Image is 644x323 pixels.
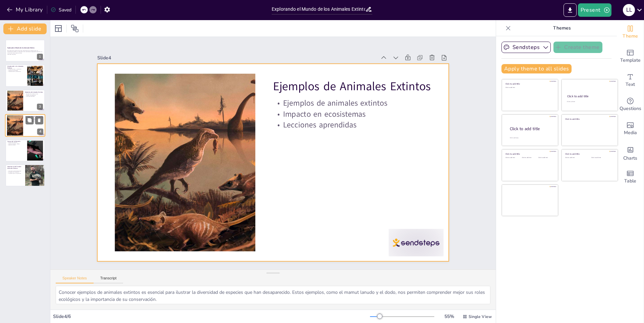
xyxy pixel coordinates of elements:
[94,276,123,283] button: Transcript
[7,50,43,54] p: Esta presentación aborda la fascinante diversidad de los animales extintos, sus características, ...
[53,23,64,34] div: Layout
[591,157,612,159] div: Click to add text
[623,33,638,40] span: Theme
[71,24,79,33] span: Position
[617,20,644,44] div: Change the overall theme
[5,164,45,186] div: 6
[567,101,611,103] div: Click to add text
[617,141,644,165] div: Add charts and graphs
[25,95,43,96] p: Impacto en ecosistemas
[35,116,43,124] button: Delete Slide
[7,65,25,69] p: Introducción a los Animales Extintos
[620,57,641,64] span: Template
[53,313,370,320] div: Slide 4 / 6
[565,153,613,155] div: Click to add title
[617,44,644,68] div: Add ready made slides
[565,157,586,159] div: Click to add text
[7,71,25,72] p: Importancia de la conservación
[7,68,25,70] p: Animales extintos y su definición
[623,4,635,16] div: L L
[37,154,43,160] div: 5
[626,81,635,88] span: Text
[37,104,43,110] div: 3
[510,137,552,139] div: Click to add body
[303,112,428,226] p: Ejemplos de animales extintos
[567,94,612,98] div: Click to add title
[56,276,94,283] button: Speaker Notes
[7,170,23,172] p: Información sobre biodiversidad
[56,286,490,304] textarea: Conocer ejemplos de animales extintos es esencial para ilustrar la diversidad de especies que han...
[538,157,553,159] div: Click to add text
[505,87,553,89] div: Click to add text
[25,119,43,121] p: Impacto en ecosistemas
[505,153,553,155] div: Click to add title
[553,42,602,53] button: Create theme
[296,120,420,234] p: Impacto en ecosistemas
[288,128,413,242] p: Lecciones aprendidas
[272,4,365,14] input: Insert title
[37,178,43,184] div: 6
[501,42,551,53] button: Sendsteps
[3,23,47,34] button: Add slide
[7,166,23,169] p: Importancia de Estudiar Animales Extintos
[578,3,611,17] button: Present
[5,114,45,137] div: 4
[312,97,441,215] p: Ejemplos de Animales Extintos
[501,64,572,73] button: Apply theme to all slides
[37,79,43,85] div: 2
[623,3,635,17] button: L L
[563,3,577,17] button: Export to PowerPoint
[624,177,636,185] span: Table
[7,69,25,71] p: Cambios en ecosistemas
[510,126,553,132] div: Click to add title
[617,68,644,93] div: Add text boxes
[505,157,521,159] div: Click to add text
[620,105,641,112] span: Questions
[5,40,45,62] div: 1
[7,173,23,174] p: Inspiración para la conservación
[25,93,43,95] p: Ejemplos de animales extintos
[469,314,492,319] span: Single View
[617,93,644,117] div: Get real-time input from your audience
[623,155,637,162] span: Charts
[5,64,45,87] div: 2
[617,117,644,141] div: Add images, graphics, shapes or video
[37,54,43,60] div: 1
[617,165,644,189] div: Add a table
[7,142,25,143] p: Causas de la extinción
[25,116,34,124] button: Duplicate Slide
[37,129,43,135] div: 4
[7,144,25,146] p: Especies invasoras
[7,172,23,173] p: Estrategias de conservación
[7,47,35,49] strong: Explorando el Mundo de los Animales Extintos
[7,140,25,142] p: Causas de la Extinción
[5,4,46,15] button: My Library
[522,157,537,159] div: Click to add text
[5,140,45,162] div: 5
[441,313,457,320] div: 55 %
[25,96,43,97] p: Lecciones aprendidas
[51,7,71,13] div: Saved
[25,121,43,122] p: Lecciones aprendidas
[25,91,43,93] p: Ejemplos de Animales Extintos
[5,90,45,112] div: 3
[514,20,610,36] p: Themes
[25,116,43,118] p: Ejemplos de Animales Extintos
[505,83,553,85] div: Click to add title
[565,117,613,120] div: Click to add title
[25,118,43,119] p: Ejemplos de animales extintos
[624,129,637,137] span: Media
[7,54,43,55] p: Generated with [URL]
[7,143,25,145] p: Cambios climáticos y hábitat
